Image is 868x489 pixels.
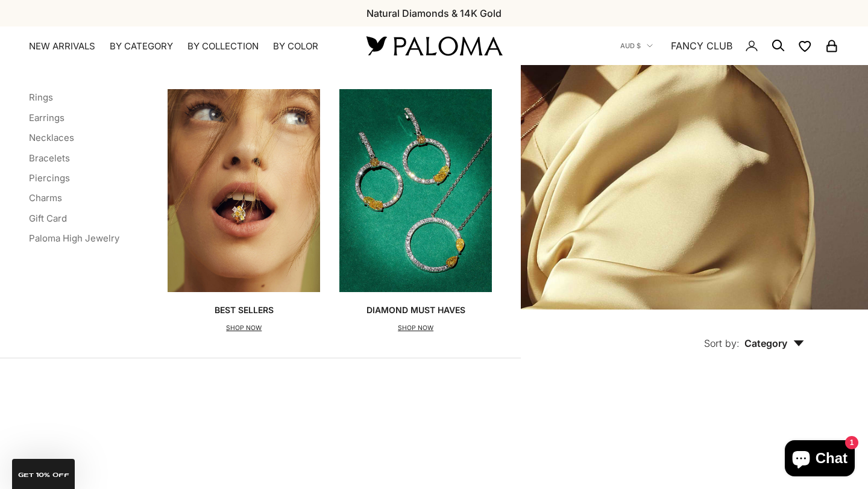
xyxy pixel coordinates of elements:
span: Category [744,337,804,349]
a: Bracelets [29,152,70,164]
a: Diamond Must HavesSHOP NOW [339,89,492,334]
p: Best Sellers [215,304,274,316]
a: Earrings [29,112,64,123]
nav: Primary navigation [29,40,338,52]
a: Charms [29,192,62,204]
a: Best SellersSHOP NOW [168,89,320,334]
p: Diamond Must Haves [366,304,465,316]
a: Necklaces [29,132,74,143]
nav: Secondary navigation [620,26,839,65]
p: SHOP NOW [215,322,274,334]
a: Rings [29,92,53,103]
span: Sort by: [704,337,740,349]
a: FANCY CLUB [671,38,732,54]
button: AUD $ [620,40,653,51]
div: GET 10% Off [12,459,75,489]
span: AUD $ [620,40,641,51]
a: Paloma High Jewelry [29,232,119,244]
summary: By Category [110,40,173,52]
summary: By Collection [187,40,259,52]
p: SHOP NOW [366,322,465,334]
a: Gift Card [29,213,67,224]
button: Sort by: Category [676,310,832,360]
a: NEW ARRIVALS [29,40,95,52]
summary: By Color [273,40,318,52]
span: GET 10% Off [18,472,69,478]
inbox-online-store-chat: Shopify online store chat [781,440,858,479]
p: Natural Diamonds & 14K Gold [366,5,502,21]
a: Piercings [29,172,70,184]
